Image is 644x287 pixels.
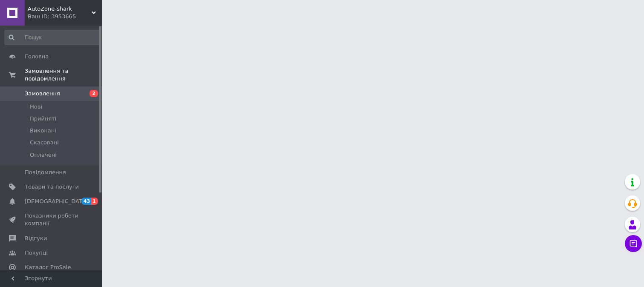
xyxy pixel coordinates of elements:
[25,264,71,271] span: Каталог ProSale
[28,13,102,20] div: Ваш ID: 3953665
[25,212,79,227] span: Показники роботи компанії
[30,115,56,123] span: Прийняті
[28,5,92,13] span: AutoZone-shark
[25,67,102,83] span: Замовлення та повідомлення
[25,235,47,242] span: Відгуки
[4,30,101,45] input: Пошук
[25,169,66,176] span: Повідомлення
[25,198,88,205] span: [DEMOGRAPHIC_DATA]
[30,139,59,146] span: Скасовані
[25,90,60,98] span: Замовлення
[625,235,642,252] button: Чат з покупцем
[30,127,56,135] span: Виконані
[25,249,48,257] span: Покупці
[30,151,57,159] span: Оплачені
[25,53,49,60] span: Головна
[30,103,42,111] span: Нові
[81,198,91,205] span: 43
[90,90,98,97] span: 2
[25,183,79,191] span: Товари та послуги
[91,198,98,205] span: 1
